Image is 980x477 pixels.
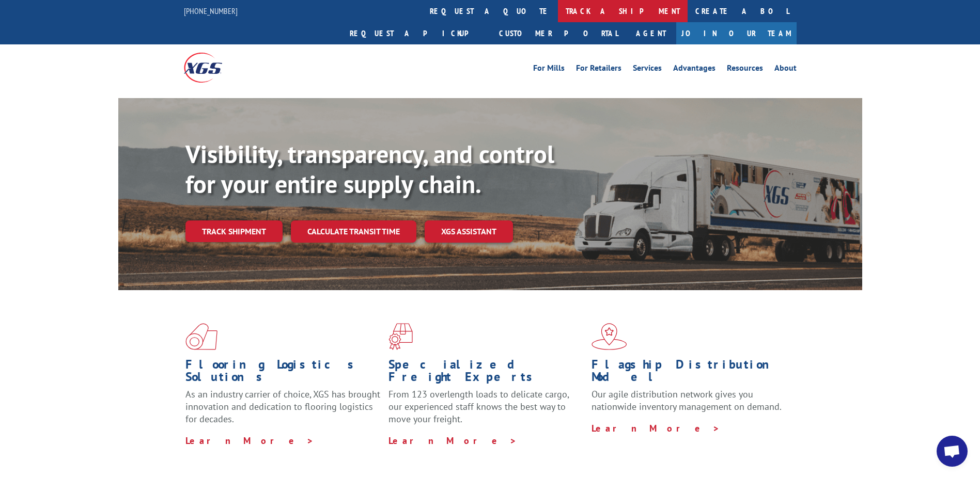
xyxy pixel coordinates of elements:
h1: Flooring Logistics Solutions [185,358,381,388]
a: For Mills [533,64,565,75]
h1: Specialized Freight Experts [388,358,584,388]
span: Our agile distribution network gives you nationwide inventory management on demand. [592,388,782,412]
a: Resources [727,64,763,75]
a: Learn More > [185,435,314,447]
img: xgs-icon-flagship-distribution-model-red [592,323,627,350]
a: [PHONE_NUMBER] [184,6,238,16]
a: Advantages [673,64,715,75]
a: About [774,64,797,75]
b: Visibility, transparency, and control for your entire supply chain. [185,138,554,200]
a: Learn More > [592,422,720,434]
img: xgs-icon-focused-on-flooring-red [388,323,413,350]
a: For Retailers [576,64,621,75]
p: From 123 overlength loads to delicate cargo, our experienced staff knows the best way to move you... [388,388,584,434]
a: Track shipment [185,220,283,242]
a: Agent [626,22,676,44]
a: Services [633,64,662,75]
a: Join Our Team [676,22,797,44]
a: Learn More > [388,435,517,447]
a: Request a pickup [342,22,491,44]
a: Calculate transit time [291,220,416,243]
div: Open chat [937,436,968,467]
img: xgs-icon-total-supply-chain-intelligence-red [185,323,217,350]
a: Customer Portal [491,22,626,44]
a: XGS ASSISTANT [425,220,513,243]
h1: Flagship Distribution Model [592,358,787,388]
span: As an industry carrier of choice, XGS has brought innovation and dedication to flooring logistics... [185,388,380,425]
